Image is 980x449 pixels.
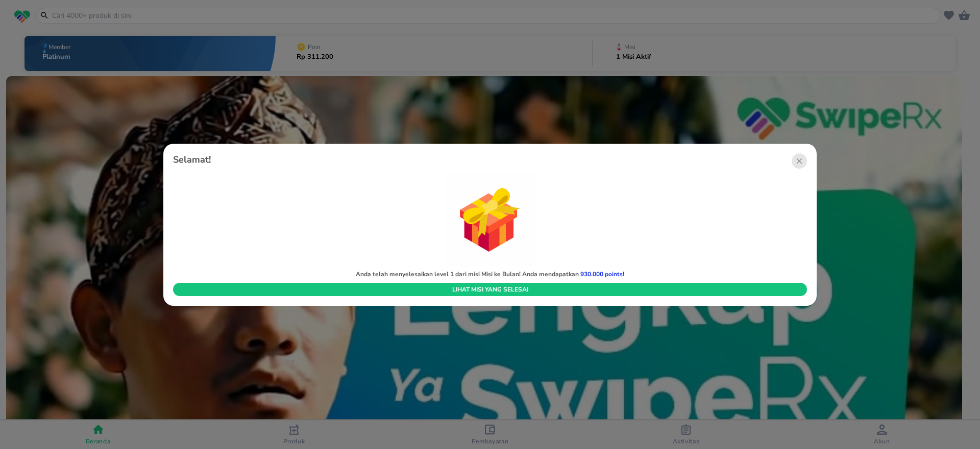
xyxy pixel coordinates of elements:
strong: 930.000 points ! [580,270,624,278]
p: Anda telah menyelesaikan level 1 dari misi Misi ke Bulan! Anda mendapatkan [356,270,624,279]
p: Selamat! [173,153,211,169]
img: mission-gift [444,173,536,266]
button: Lihat misi yang selesai [173,283,807,296]
span: Lihat misi yang selesai [181,285,799,294]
